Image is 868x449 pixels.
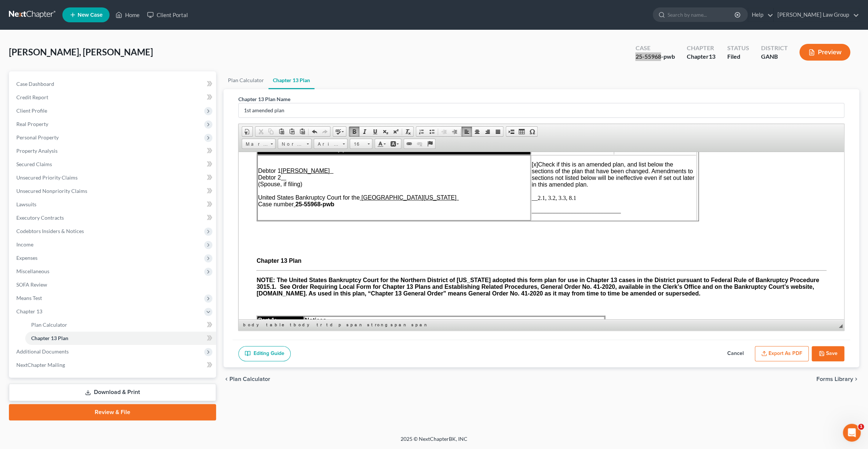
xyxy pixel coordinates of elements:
[278,139,304,149] span: Normal
[276,127,287,136] a: Paste
[774,8,859,22] a: [PERSON_NAME] Law Group
[242,127,252,136] a: Document Properties
[482,127,493,136] a: Align Right
[761,52,787,61] div: GANB
[16,281,47,288] span: SOFA Review
[403,127,413,136] a: Remove Format
[31,335,68,341] span: Chapter 13 Plan
[16,348,69,355] span: Additional Documents
[16,188,87,194] span: Unsecured Nonpriority Claims
[16,161,52,167] span: Secured Claims
[112,8,143,22] a: Home
[10,77,216,91] a: Case Dashboard
[314,139,340,149] span: Arial
[349,127,359,136] a: Bold
[449,127,460,136] a: Increase Indent
[375,139,388,149] a: Text Color
[223,71,268,89] a: Plan Calculator
[10,144,216,158] a: Property Analysis
[719,346,752,362] button: Cancel
[391,127,401,136] a: Superscript
[16,295,42,301] span: Means Test
[812,346,844,362] button: Save
[31,322,67,328] span: Plan Calculator
[229,376,270,382] span: Plan Calculator
[16,81,54,87] span: Case Dashboard
[16,362,65,368] span: NextChapter Mailing
[389,321,409,329] a: span element
[10,184,216,198] a: Unsecured Nonpriority Claims
[370,127,380,136] a: Underline
[287,127,297,136] a: Paste as plain text
[325,321,336,329] a: td element
[16,121,48,127] span: Real Property
[350,139,372,149] a: 16
[461,127,472,136] a: Align Left
[404,139,414,149] a: Link
[472,127,482,136] a: Center
[143,8,192,22] a: Client Portal
[242,321,264,329] a: body element
[16,107,47,114] span: Client Profile
[686,44,715,52] div: Chapter
[493,127,503,136] a: Justify
[309,127,320,136] a: Undo
[727,52,749,61] div: Filed
[416,127,427,136] a: Insert/Remove Numbered List
[16,174,78,181] span: Unsecured Priority Claims
[16,228,84,234] span: Codebtors Insiders & Notices
[10,158,216,171] a: Secured Claims
[16,308,42,314] span: Chapter 13
[242,139,268,149] span: Marker
[635,44,675,52] div: Case
[10,171,216,184] a: Unsecured Priority Claims
[10,211,216,224] a: Executory Contracts
[268,71,314,89] a: Chapter 13 Plan
[708,53,715,60] span: 13
[10,91,216,104] a: Credit Report
[359,127,370,136] a: Italic
[16,255,37,261] span: Expenses
[239,103,844,117] input: Enter name...
[427,127,437,136] a: Insert/Remove Bulleted List
[635,52,675,61] div: 25-55968-pwb
[238,346,291,362] a: Editing Guide
[853,376,859,382] i: chevron_right
[297,127,307,136] a: Paste from Word
[727,44,749,52] div: Status
[223,376,229,382] i: chevron_left
[816,376,853,382] span: Forms Library
[9,404,216,420] a: Review & File
[350,139,365,149] span: 16
[16,94,48,100] span: Credit Report
[10,198,216,211] a: Lawsuits
[19,165,38,171] span: Part 1:
[345,321,365,329] a: span element
[16,241,33,248] span: Income
[16,148,58,154] span: Property Analysis
[16,201,36,207] span: Lawsuits
[265,321,288,329] a: table element
[755,346,809,362] button: Export as PDF
[414,139,425,149] a: Unlink
[799,44,850,61] button: Preview
[278,139,311,149] a: Normal
[527,127,537,136] a: Insert Special Character
[25,332,216,345] a: Chapter 13 Plan
[314,139,347,149] a: Arial
[516,127,527,136] a: Table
